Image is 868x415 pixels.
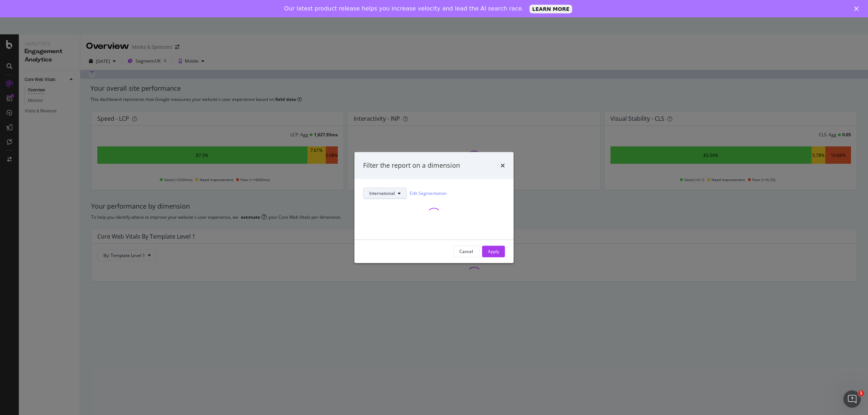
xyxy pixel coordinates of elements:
div: Cancel [459,248,473,254]
iframe: Intercom live chat [843,390,861,408]
div: times [501,161,505,170]
button: International [363,187,407,199]
div: modal [354,152,514,263]
span: International [369,190,395,196]
a: Edit Segmentation [410,189,447,197]
button: Cancel [453,245,479,257]
div: Close [854,7,861,11]
a: LEARN MORE [529,5,573,13]
div: Filter the report on a dimension [363,161,460,170]
span: 1 [858,390,864,396]
button: Apply [482,245,505,257]
div: Apply [488,248,499,254]
div: Our latest product release helps you increase velocity and lead the AI search race. [284,5,524,12]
